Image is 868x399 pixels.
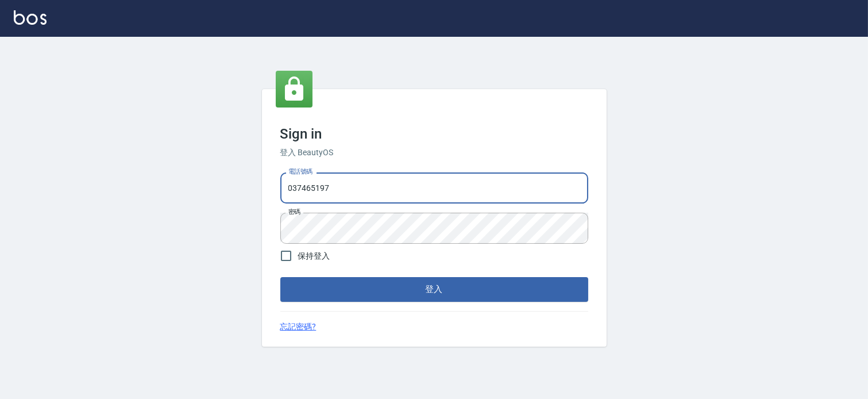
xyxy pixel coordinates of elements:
button: 登入 [280,277,588,301]
label: 電話號碼 [288,167,313,176]
label: 密碼 [288,208,300,216]
h3: Sign in [280,126,588,142]
a: 忘記密碼? [280,321,317,333]
h6: 登入 BeautyOS [280,147,588,159]
img: Logo [14,10,47,25]
span: 保持登入 [298,250,330,262]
